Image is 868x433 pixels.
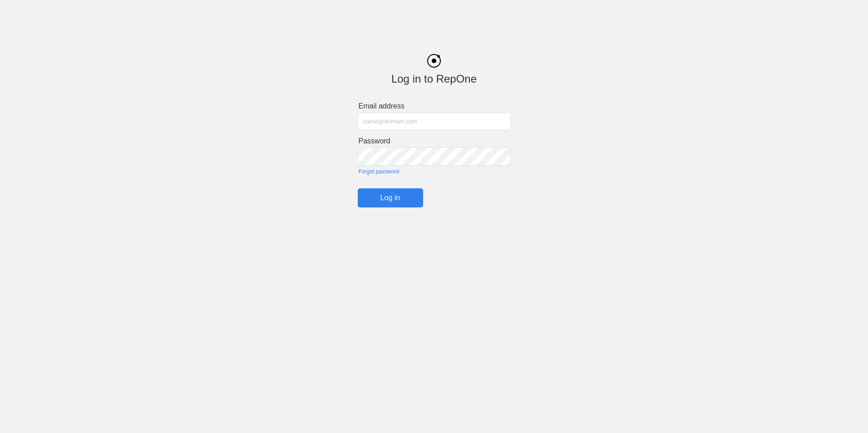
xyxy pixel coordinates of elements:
a: Forgot password [359,168,511,175]
input: Log in [358,188,423,207]
iframe: Chat Widget [823,389,868,433]
div: Log in to RepOne [358,73,511,85]
input: name@domain.com [358,113,511,130]
img: black_logo.png [427,54,441,68]
label: Email address [359,102,511,110]
label: Password [359,137,511,145]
